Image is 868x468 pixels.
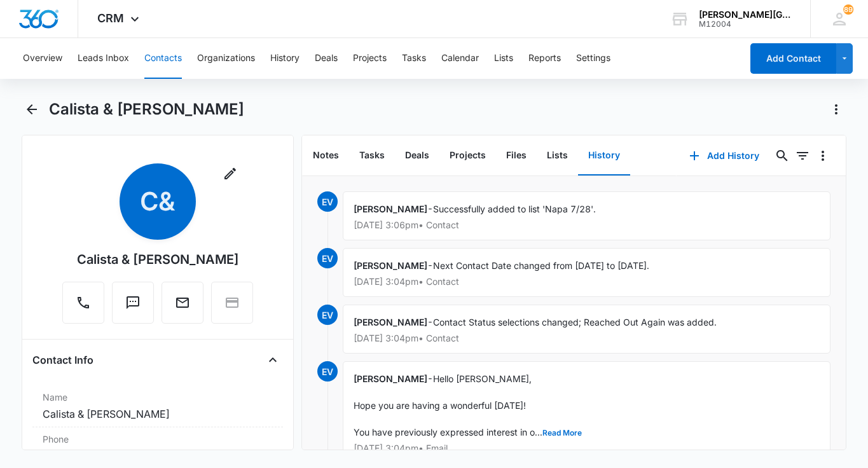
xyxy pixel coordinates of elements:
div: account name [699,10,792,20]
span: Next Contact Date changed from [DATE] to [DATE]. [433,260,649,271]
button: Files [496,136,537,175]
span: [PERSON_NAME] [354,317,427,327]
button: Settings [576,38,610,79]
button: Search... [772,146,792,166]
div: notifications count [843,4,853,15]
span: [PERSON_NAME] [354,203,427,214]
h4: Contact Info [32,352,93,368]
button: Deals [395,136,439,175]
span: [PERSON_NAME] [354,260,427,271]
p: [DATE] 3:06pm • Contact [354,221,820,230]
span: C& [120,163,196,240]
a: Text [112,301,154,312]
span: EV [317,361,338,382]
span: EV [317,191,338,212]
div: Calista & [PERSON_NAME] [77,250,239,269]
div: - [343,191,830,240]
button: Tasks [349,136,395,175]
button: Actions [826,99,846,120]
button: Add History [677,141,772,171]
button: Reports [528,38,561,79]
a: [PHONE_NUMBER] [43,448,134,464]
span: CRM [97,11,124,25]
button: Organizations [197,38,255,79]
h1: Calista & [PERSON_NAME] [49,100,244,119]
div: - [343,361,830,464]
button: Projects [439,136,496,175]
button: Text [112,282,154,324]
p: [DATE] 3:04pm • Contact [354,277,820,286]
p: [DATE] 3:04pm • Email [354,444,820,453]
span: Successfully added to list 'Napa 7/28'. [433,203,596,214]
label: Phone [43,432,273,446]
button: History [578,136,630,175]
span: Contact Status selections changed; Reached Out Again was added. [433,317,717,327]
button: Deals [315,38,338,79]
button: Lists [494,38,513,79]
button: Back [22,99,41,120]
p: [DATE] 3:04pm • Contact [354,334,820,343]
button: Overview [23,38,62,79]
div: NameCalista & [PERSON_NAME] [32,385,283,427]
button: Add Contact [750,43,836,74]
button: Lists [537,136,578,175]
button: Tasks [402,38,426,79]
div: - [343,248,830,297]
span: [PERSON_NAME] [354,373,427,384]
button: History [270,38,300,79]
button: Overflow Menu [813,146,833,166]
span: 89 [843,4,853,15]
button: Calendar [441,38,479,79]
span: EV [317,248,338,268]
button: Email [162,282,203,324]
a: Call [62,301,104,312]
div: - [343,305,830,354]
div: account id [699,20,792,29]
button: Notes [303,136,349,175]
a: Email [162,301,203,312]
button: Projects [353,38,387,79]
button: Read More [542,429,582,437]
dd: Calista & [PERSON_NAME] [43,406,273,422]
span: EV [317,305,338,325]
button: Call [62,282,104,324]
button: Contacts [144,38,182,79]
button: Close [263,350,283,370]
span: Hello [PERSON_NAME], Hope you are having a wonderful [DATE]! You have previously expressed intere... [354,373,582,437]
button: Leads Inbox [78,38,129,79]
label: Name [43,390,273,404]
button: Filters [792,146,813,166]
